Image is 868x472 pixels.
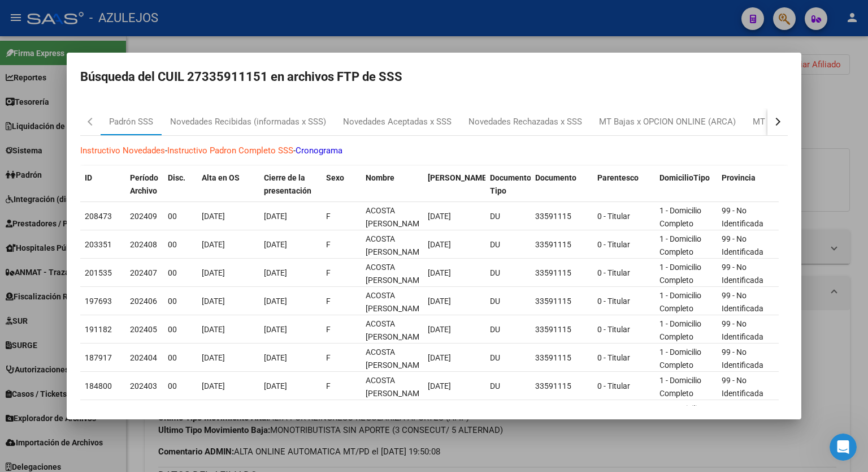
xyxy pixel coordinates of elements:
[109,115,153,128] div: Padrón SSS
[535,173,576,182] span: Documento
[428,240,451,249] span: [DATE]
[125,166,163,203] datatable-header-cell: Período Archivo
[163,166,197,203] datatable-header-cell: Disc.
[264,212,287,221] span: [DATE]
[168,295,193,308] div: 00
[428,173,491,182] span: [PERSON_NAME].
[366,376,426,398] span: ACOSTA DANIELA AMANDA
[168,238,193,251] div: 00
[535,267,588,280] div: 33591115
[322,166,361,203] datatable-header-cell: Sexo
[167,145,293,156] a: Instructivo Padron Completo SSS
[535,351,588,364] div: 33591115
[326,353,331,362] span: F
[597,212,630,221] span: 0 - Titular
[23,100,203,119] p: Necesitás ayuda?
[490,238,526,251] div: DU
[599,115,736,128] div: MT Bajas x OPCION ONLINE (ARCA)
[659,347,701,370] span: 1 - Domicilio Completo
[202,381,225,391] span: [DATE]
[130,268,157,277] span: 202407
[722,376,763,398] span: 99 - No Identificada
[264,240,287,249] span: [DATE]
[85,381,112,391] span: 184800
[194,18,215,38] div: Cerrar
[428,297,451,306] span: [DATE]
[326,173,344,182] span: Sexo
[130,325,157,334] span: 202405
[326,381,331,391] span: F
[343,115,452,128] div: Novedades Aceptadas x SSS
[366,291,426,313] span: ACOSTA DANIELA AMANDA
[722,173,756,182] span: Provincia
[597,268,630,277] span: 0 - Titular
[593,166,655,203] datatable-header-cell: Parentesco
[717,166,779,203] datatable-header-cell: Provincia
[428,381,451,391] span: [DATE]
[45,381,69,389] span: Inicio
[366,173,394,182] span: Nombre
[535,380,588,393] div: 33591115
[535,295,588,308] div: 33591115
[23,80,203,100] p: Hola! Leo
[85,353,112,362] span: 187917
[485,166,531,203] datatable-header-cell: Documento Tipo
[490,380,526,393] div: DU
[80,66,788,88] h2: Búsqueda del CUIL 27335911151 en archivos FTP de SSS
[151,381,188,389] span: Mensajes
[722,206,763,228] span: 99 - No Identificada
[366,263,426,285] span: ACOSTA DANIELA AMANDA
[264,268,287,277] span: [DATE]
[722,234,763,256] span: 99 - No Identificada
[326,268,331,277] span: F
[202,173,240,182] span: Alta en OS
[659,291,701,313] span: 1 - Domicilio Completo
[366,404,426,426] span: ACOSTA DANIELA AMANDA
[326,297,331,306] span: F
[659,404,701,426] span: 1 - Domicilio Completo
[490,210,526,223] div: DU
[85,297,112,306] span: 197693
[80,144,788,157] p: - -
[597,173,639,182] span: Parentesco
[428,325,451,334] span: [DATE]
[202,353,225,362] span: [DATE]
[130,297,157,306] span: 202406
[85,173,92,182] span: ID
[85,240,112,249] span: 203351
[197,166,259,203] datatable-header-cell: Alta en OS
[11,133,215,164] div: Envíanos un mensaje
[468,115,582,128] div: Novedades Rechazadas x SSS
[535,323,588,336] div: 33591115
[130,381,157,391] span: 202403
[168,173,185,182] span: Disc.
[597,297,630,306] span: 0 - Titular
[168,323,193,336] div: 00
[168,210,193,223] div: 00
[659,206,701,228] span: 1 - Domicilio Completo
[722,319,763,341] span: 99 - No Identificada
[85,268,112,277] span: 201535
[85,212,112,221] span: 208473
[490,173,531,195] span: Documento Tipo
[259,166,322,203] datatable-header-cell: Cierre de la presentación
[168,267,193,280] div: 00
[296,145,342,156] a: Cronograma
[722,291,763,313] span: 99 - No Identificada
[535,210,588,223] div: 33591115
[597,240,630,249] span: 0 - Titular
[366,319,426,341] span: ACOSTA DANIELA AMANDA
[830,434,857,461] iframe: Intercom live chat
[597,381,630,391] span: 0 - Titular
[490,323,526,336] div: DU
[130,212,157,221] span: 202409
[366,206,426,228] span: ACOSTA DANIELA AMANDA
[326,325,331,334] span: F
[659,173,710,182] span: DomicilioTipo
[80,166,125,203] datatable-header-cell: ID
[168,380,193,393] div: 00
[326,240,331,249] span: F
[168,351,193,364] div: 00
[428,353,451,362] span: [DATE]
[264,297,287,306] span: [DATE]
